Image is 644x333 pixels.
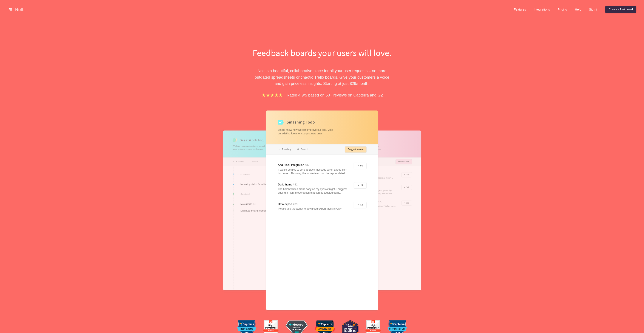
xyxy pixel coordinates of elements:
img: stars.b067e34983.png [261,93,283,98]
a: Features [510,6,530,13]
h1: Feedback boards your users will love. [248,47,396,59]
a: Sign in [585,6,602,13]
a: Pricing [554,6,571,13]
a: Create a Nolt board [605,6,636,13]
p: Nolt is a beautiful, collaborative place for all your user requests – no more outdated spreadshee... [248,68,396,87]
p: Rated 4.9/5 based on 50+ reviews on Capterra and G2 [287,92,383,98]
a: Integrations [530,6,553,13]
a: Help [571,6,585,13]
